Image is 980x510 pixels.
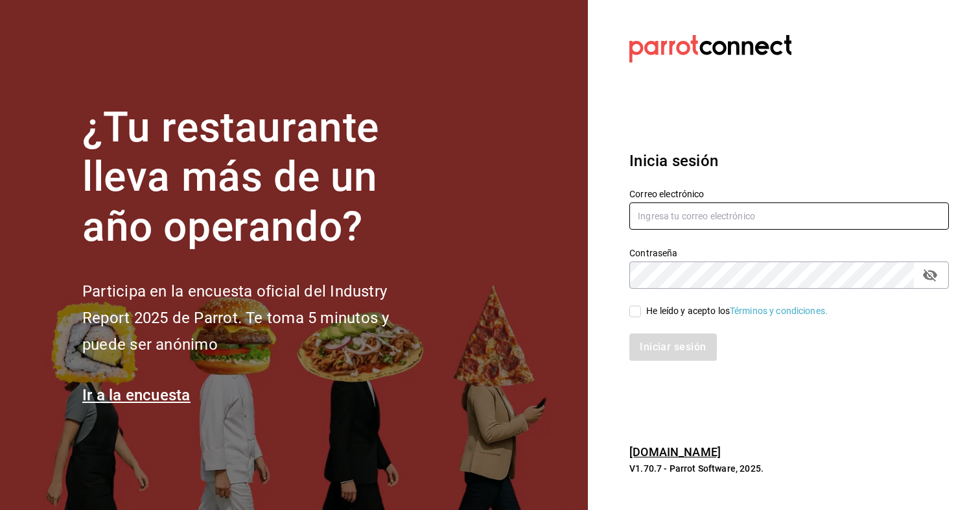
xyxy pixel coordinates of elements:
h1: ¿Tu restaurante lleva más de un año operando? [82,103,432,252]
div: He leído y acepto los [646,304,828,318]
input: Ingresa tu correo electrónico [629,202,949,230]
a: Términos y condiciones. [730,306,828,316]
h2: Participa en la encuesta oficial del Industry Report 2025 de Parrot. Te toma 5 minutos y puede se... [82,278,432,358]
a: [DOMAIN_NAME] [629,445,721,459]
a: Ir a la encuesta [82,386,191,404]
label: Correo electrónico [629,189,949,198]
p: V1.70.7 - Parrot Software, 2025. [629,462,949,475]
label: Contraseña [629,248,949,257]
button: passwordField [919,264,941,286]
h3: Inicia sesión [629,149,949,173]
